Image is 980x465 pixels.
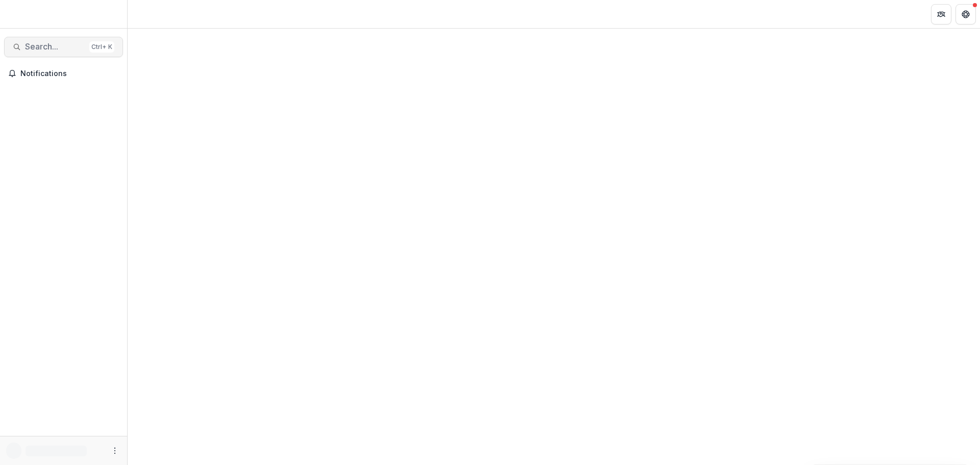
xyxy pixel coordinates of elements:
[109,445,121,457] button: More
[4,65,123,82] button: Notifications
[20,69,119,78] span: Notifications
[89,41,114,53] div: Ctrl + K
[4,37,123,57] button: Search...
[955,4,976,25] button: Get Help
[931,4,951,25] button: Partners
[25,42,85,52] span: Search...
[132,7,175,21] nav: breadcrumb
